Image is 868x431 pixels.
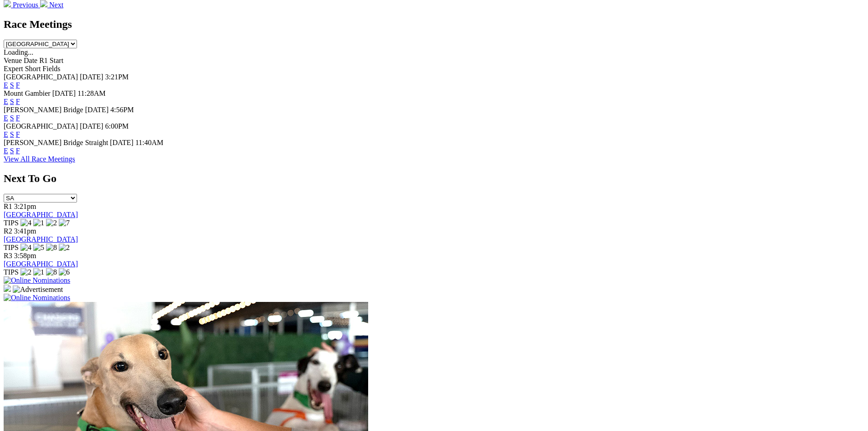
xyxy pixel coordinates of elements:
span: R2 [4,227,12,235]
img: Advertisement [13,286,63,294]
span: [DATE] [52,89,76,97]
span: Mount Gambier [4,89,51,97]
a: View All Race Meetings [4,155,75,163]
a: [GEOGRAPHIC_DATA] [4,211,78,218]
a: F [16,98,20,105]
img: 8 [46,244,57,252]
span: Previous [13,1,38,9]
span: 3:41pm [14,227,36,235]
span: 11:28AM [77,89,106,97]
a: Previous [4,1,40,9]
span: Date [24,57,37,64]
img: 4 [21,244,31,252]
img: 1 [33,268,44,276]
span: [DATE] [110,139,134,146]
span: Loading... [4,48,33,56]
span: [PERSON_NAME] Bridge [4,106,83,114]
span: 3:58pm [14,252,36,260]
a: E [4,114,8,122]
a: E [4,98,8,105]
span: 3:21pm [14,203,36,210]
span: R1 [4,203,12,210]
span: Next [49,1,63,9]
img: 6 [59,268,70,276]
a: E [4,130,8,138]
img: 4 [21,219,31,227]
img: 1 [33,219,44,227]
a: E [4,81,8,89]
a: E [4,147,8,155]
a: F [16,114,20,122]
h2: Next To Go [4,172,864,185]
a: F [16,130,20,138]
img: 15187_Greyhounds_GreysPlayCentral_Resize_SA_WebsiteBanner_300x115_2025.jpg [4,285,11,292]
span: 6:00PM [105,122,129,130]
span: Expert [4,65,23,73]
img: 2 [46,219,57,227]
a: [GEOGRAPHIC_DATA] [4,235,78,243]
a: S [10,130,14,138]
img: 8 [46,268,57,276]
span: [DATE] [80,122,103,130]
a: [GEOGRAPHIC_DATA] [4,260,78,268]
img: 5 [33,244,44,252]
span: 4:56PM [110,106,134,114]
img: Online Nominations [4,294,70,302]
span: Venue [4,57,22,64]
a: F [16,147,20,155]
span: [GEOGRAPHIC_DATA] [4,73,78,81]
a: S [10,114,14,122]
span: Fields [42,65,60,73]
span: [DATE] [80,73,103,81]
img: 2 [21,268,31,276]
a: Next [40,1,63,9]
span: R1 Start [39,57,63,64]
span: [PERSON_NAME] Bridge Straight [4,139,108,146]
a: S [10,81,14,89]
span: TIPS [4,219,19,227]
span: TIPS [4,268,19,276]
a: F [16,81,20,89]
span: TIPS [4,244,19,251]
span: 3:21PM [105,73,129,81]
img: 2 [59,244,70,252]
a: S [10,98,14,105]
img: 7 [59,219,70,227]
h2: Race Meetings [4,18,864,31]
a: S [10,147,14,155]
span: [GEOGRAPHIC_DATA] [4,122,78,130]
span: [DATE] [85,106,109,114]
span: R3 [4,252,12,260]
span: 11:40AM [135,139,164,146]
img: Online Nominations [4,276,70,285]
span: Short [25,65,41,73]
